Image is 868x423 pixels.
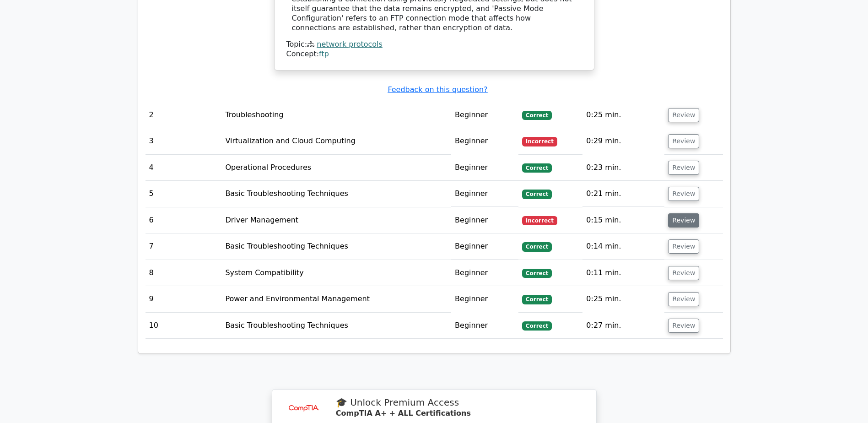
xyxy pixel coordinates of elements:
[146,260,222,286] td: 8
[388,85,487,94] a: Feedback on this question?
[451,102,518,128] td: Beginner
[522,111,552,120] span: Correct
[451,155,518,181] td: Beginner
[146,102,222,128] td: 2
[221,102,451,128] td: Troubleshooting
[668,266,699,280] button: Review
[582,233,664,260] td: 0:14 min.
[221,181,451,207] td: Basic Troubleshooting Techniques
[582,313,664,339] td: 0:27 min.
[146,128,222,154] td: 3
[146,286,222,312] td: 9
[146,155,222,181] td: 4
[146,181,222,207] td: 5
[451,207,518,233] td: Beginner
[221,233,451,260] td: Basic Troubleshooting Techniques
[522,163,552,173] span: Correct
[451,233,518,260] td: Beginner
[668,319,699,333] button: Review
[582,102,664,128] td: 0:25 min.
[582,260,664,286] td: 0:11 min.
[582,286,664,312] td: 0:25 min.
[668,134,699,148] button: Review
[582,207,664,233] td: 0:15 min.
[522,242,552,251] span: Correct
[522,295,552,304] span: Correct
[582,128,664,154] td: 0:29 min.
[451,260,518,286] td: Beginner
[668,187,699,201] button: Review
[221,155,451,181] td: Operational Procedures
[221,260,451,286] td: System Compatibility
[146,233,222,260] td: 7
[522,137,557,146] span: Incorrect
[582,155,664,181] td: 0:23 min.
[286,40,582,49] div: Topic:
[668,292,699,306] button: Review
[522,269,552,278] span: Correct
[522,216,557,225] span: Incorrect
[319,49,329,58] a: ftp
[146,207,222,233] td: 6
[286,49,582,59] div: Concept:
[221,286,451,312] td: Power and Environmental Management
[522,321,552,331] span: Correct
[317,40,383,49] a: network protocols
[668,108,699,122] button: Review
[522,190,552,199] span: Correct
[668,161,699,175] button: Review
[451,128,518,154] td: Beginner
[451,181,518,207] td: Beginner
[451,313,518,339] td: Beginner
[221,207,451,233] td: Driver Management
[668,239,699,254] button: Review
[451,286,518,312] td: Beginner
[668,213,699,228] button: Review
[146,313,222,339] td: 10
[221,128,451,154] td: Virtualization and Cloud Computing
[221,313,451,339] td: Basic Troubleshooting Techniques
[582,181,664,207] td: 0:21 min.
